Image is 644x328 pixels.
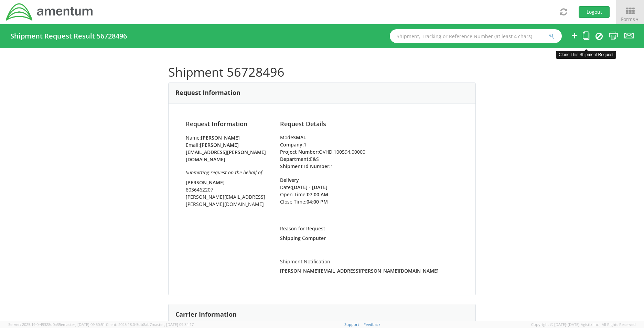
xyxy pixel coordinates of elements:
[8,322,105,327] span: Server: 2025.19.0-49328d0a35e
[293,134,306,141] strong: SMAL
[280,191,349,198] li: Open Time:
[186,141,270,163] li: Email:
[168,65,476,79] h1: Shipment 56728496
[635,17,639,22] span: ▼
[280,134,458,141] div: Mode
[280,163,458,170] li: 1
[280,156,310,162] strong: Department:
[280,141,304,148] strong: Company:
[186,170,270,175] h6: Submitting request on the behalf of
[307,191,328,198] strong: 07:00 AM
[280,235,326,241] strong: Shipping Computer
[63,322,105,327] span: master, [DATE] 09:50:51
[280,121,458,128] h4: Request Details
[5,2,94,22] img: dyn-intl-logo-049831509241104b2a82.png
[175,89,240,96] h3: Request Information
[175,311,237,318] h3: Carrier Information
[280,198,349,205] li: Close Time:
[106,322,194,327] span: Client: 2025.18.0-5db8ab7
[280,177,299,183] strong: Delivery
[280,259,458,264] h5: Shipment Notification
[280,148,458,155] li: OVHD.100594.00000
[280,141,458,148] li: 1
[186,134,270,141] li: Name:
[186,186,270,193] li: 8036462207
[390,29,562,43] input: Shipment, Tracking or Reference Number (at least 4 chars)
[280,149,319,155] strong: Project Number:
[186,121,270,128] h4: Request Information
[292,184,308,190] strong: [DATE]
[364,322,380,327] a: Feedback
[309,184,328,190] strong: - [DATE]
[307,198,328,205] strong: 04:00 PM
[280,184,349,191] li: Date:
[579,6,610,18] button: Logout
[201,134,240,141] strong: [PERSON_NAME]
[280,163,331,170] strong: Shipment Id Number:
[280,226,458,231] h5: Reason for Request
[10,32,127,40] h4: Shipment Request Result 56728496
[186,179,225,186] strong: [PERSON_NAME]
[531,322,636,327] span: Copyright © [DATE]-[DATE] Agistix Inc., All Rights Reserved
[152,322,194,327] span: master, [DATE] 09:34:17
[344,322,359,327] a: Support
[280,155,458,163] li: E&S
[186,142,266,163] strong: [PERSON_NAME][EMAIL_ADDRESS][PERSON_NAME][DOMAIN_NAME]
[280,267,439,274] strong: [PERSON_NAME][EMAIL_ADDRESS][PERSON_NAME][DOMAIN_NAME]
[186,193,270,208] li: [PERSON_NAME][EMAIL_ADDRESS][PERSON_NAME][DOMAIN_NAME]
[556,51,616,59] div: Clone This Shipment Request
[621,16,639,22] span: Forms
